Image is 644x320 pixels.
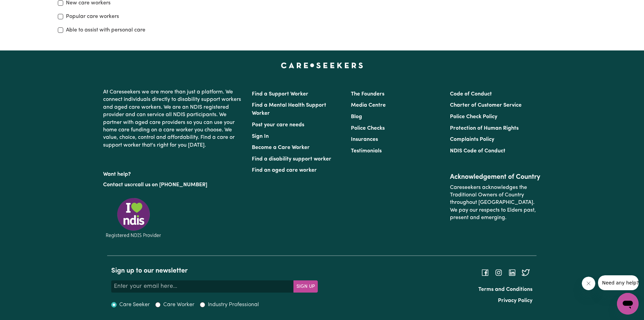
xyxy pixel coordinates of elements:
[103,197,164,239] img: Registered NDIS provider
[293,280,318,293] button: Subscribe
[103,86,244,152] p: At Careseekers we are more than just a platform. We connect individuals directly to disability su...
[582,277,595,290] iframe: Close message
[252,145,310,150] a: Become a Care Worker
[252,134,269,139] a: Sign In
[478,287,532,292] a: Terms and Conditions
[508,270,516,275] a: Follow Careseekers on LinkedIn
[66,13,119,21] label: Popular care workers
[450,181,541,225] p: Careseekers acknowledges the Traditional Owners of Country throughout [GEOGRAPHIC_DATA]. We pay o...
[617,293,639,315] iframe: Button to launch messaging window
[252,122,304,128] a: Post your care needs
[495,270,503,275] a: Follow Careseekers on Instagram
[252,103,326,116] a: Find a Mental Health Support Worker
[66,26,145,34] label: Able to assist with personal care
[103,182,130,188] a: Contact us
[119,301,150,309] label: Care Seeker
[111,280,294,293] input: Enter your email here...
[103,178,244,191] p: or
[351,126,385,131] a: Police Checks
[281,63,363,68] a: Careseekers home page
[450,137,494,142] a: Complaints Policy
[351,114,362,120] a: Blog
[522,270,530,275] a: Follow Careseekers on Twitter
[351,103,386,108] a: Media Centre
[252,156,331,162] a: Find a disability support worker
[450,126,519,131] a: Protection of Human Rights
[135,182,207,188] a: call us on [PHONE_NUMBER]
[351,137,378,142] a: Insurances
[252,91,308,97] a: Find a Support Worker
[598,275,639,290] iframe: Message from company
[450,148,505,154] a: NDIS Code of Conduct
[103,168,244,178] p: Want help?
[498,298,532,303] a: Privacy Policy
[252,168,317,173] a: Find an aged care worker
[4,5,41,10] span: Need any help?
[450,103,522,108] a: Charter of Customer Service
[208,301,259,309] label: Industry Professional
[163,301,194,309] label: Care Worker
[450,114,497,120] a: Police Check Policy
[481,270,489,275] a: Follow Careseekers on Facebook
[450,91,492,97] a: Code of Conduct
[351,91,384,97] a: The Founders
[450,173,541,181] h2: Acknowledgement of Country
[111,267,318,275] h2: Sign up to our newsletter
[351,148,382,154] a: Testimonials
